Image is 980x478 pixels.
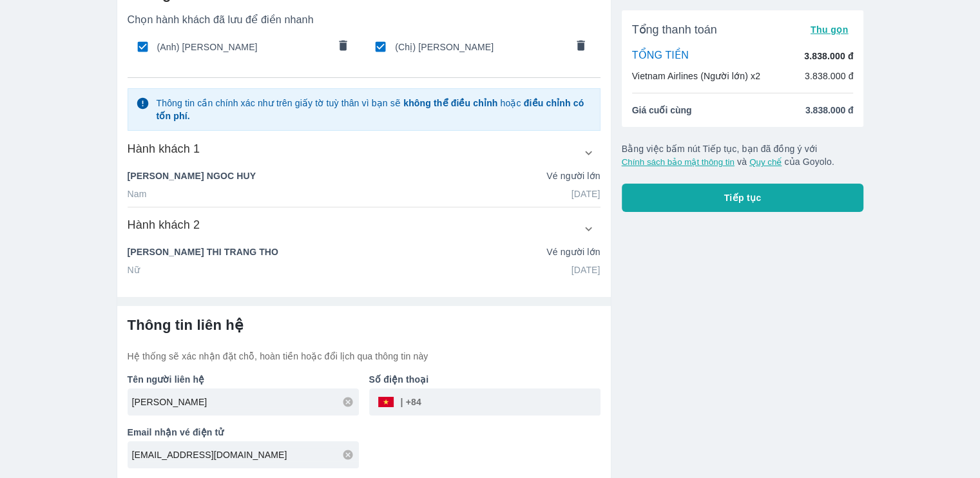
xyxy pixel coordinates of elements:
p: [PERSON_NAME] NGOC HUY [128,169,256,182]
p: [DATE] [572,263,600,276]
b: Tên người liên hệ [128,374,205,385]
span: Tổng thanh toán [632,22,717,37]
p: Chọn hành khách đã lưu để điền nhanh [128,14,600,26]
h6: Thông tin liên hệ [128,316,600,334]
p: Thông tin cần chính xác như trên giấy tờ tuỳ thân vì bạn sẽ hoặc [156,97,591,122]
h6: Hành khách 2 [128,217,200,233]
span: (Chị) [PERSON_NAME] [395,41,566,53]
b: Email nhận vé điện tử [128,427,224,437]
button: Chính sách bảo mật thông tin [622,157,735,167]
b: Số điện thoại [369,374,429,385]
p: Vietnam Airlines (Người lớn) x2 [632,70,760,82]
p: 3.838.000 đ [805,70,854,82]
button: comments [329,33,356,61]
span: Tiếp tục [724,191,762,204]
p: [PERSON_NAME] THI TRANG THO [128,245,279,258]
p: Nữ [128,263,140,276]
button: comments [568,33,595,61]
p: [DATE] [572,187,600,200]
span: 3.838.000 đ [805,104,854,117]
p: 3.838.000 đ [804,50,853,62]
span: Thu gọn [811,24,849,35]
input: Ví dụ: abc@gmail.com [132,448,359,461]
p: Hệ thống sẽ xác nhận đặt chỗ, hoàn tiền hoặc đổi lịch qua thông tin này [128,350,600,363]
span: Giá cuối cùng [632,104,692,117]
p: Nam [128,187,147,200]
span: (Anh) [PERSON_NAME] [157,41,329,53]
button: Thu gọn [805,21,854,39]
h6: Hành khách 1 [128,141,200,157]
button: Quy chế [749,157,782,167]
input: Ví dụ: NGUYEN VAN A [132,396,359,408]
p: Vé người lớn [546,169,600,182]
button: Tiếp tục [622,184,864,212]
p: TỔNG TIỀN [632,49,689,63]
p: Vé người lớn [546,245,600,258]
p: Bằng việc bấm nút Tiếp tục, bạn đã đồng ý với và của Goyolo. [622,142,864,168]
strong: không thể điều chỉnh [403,98,497,108]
